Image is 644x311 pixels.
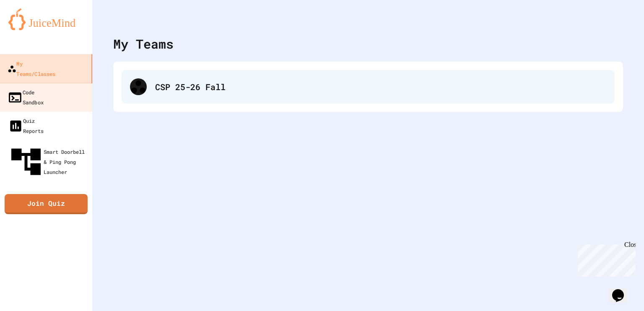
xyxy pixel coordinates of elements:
[609,277,636,303] iframe: chat widget
[574,241,636,277] iframe: chat widget
[155,80,606,93] div: CSP 25-26 Fall
[8,58,56,79] div: My Teams/Classes
[8,87,44,107] div: Code Sandbox
[8,116,44,136] div: Quiz Reports
[113,34,174,53] div: My Teams
[8,8,84,30] img: logo-orange.svg
[8,144,89,179] div: Smart Doorbell & Ping Pong Launcher
[5,194,88,214] a: Join Quiz
[3,3,58,53] div: Chat with us now!Close
[122,70,615,104] div: CSP 25-26 Fall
